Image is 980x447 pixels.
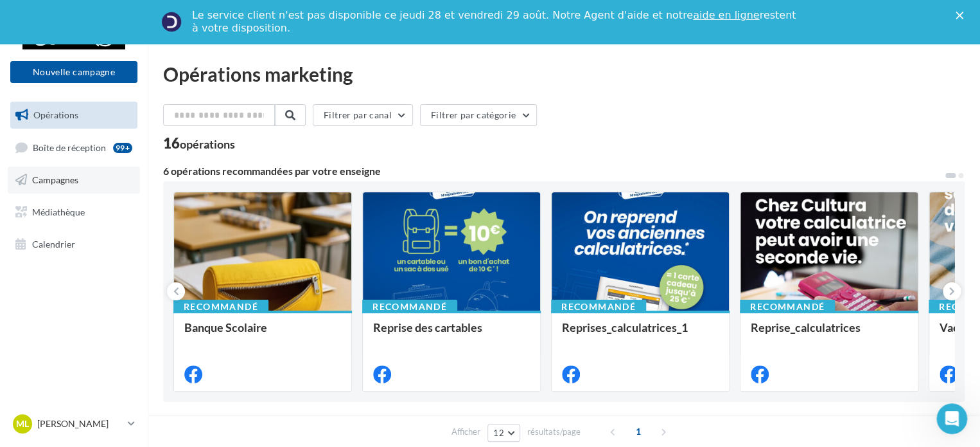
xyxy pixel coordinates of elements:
span: Banque Scolaire [184,320,267,334]
div: Recommandé [740,300,835,314]
div: 99+ [113,143,132,153]
iframe: Intercom live chat [936,403,967,434]
div: 16 [163,136,235,151]
a: Calendrier [8,231,140,258]
span: Médiathèque [32,206,85,217]
button: Filtrer par catégorie [420,104,537,126]
span: Reprises_calculatrices_1 [562,320,688,334]
a: Médiathèque [8,199,140,226]
span: Afficher [451,426,480,438]
button: Filtrer par canal [313,104,413,126]
a: Opérations [8,102,140,129]
div: 6 opérations recommandées par votre enseigne [163,166,944,176]
a: Boîte de réception99+ [8,134,140,161]
span: résultats/page [527,426,581,438]
a: Campagnes [8,167,140,194]
span: 12 [493,428,504,438]
span: Boîte de réception [33,141,106,152]
span: ML [16,417,29,430]
div: Recommandé [551,300,646,314]
div: Opérations marketing [163,64,965,84]
div: Le service client n'est pas disponible ce jeudi 28 et vendredi 29 août. Notre Agent d'aide et not... [192,9,798,35]
span: Reprise des cartables [373,320,482,334]
span: Calendrier [32,238,75,249]
div: opérations [180,138,235,150]
button: Nouvelle campagne [10,61,137,83]
div: Fermer [956,12,968,19]
div: Recommandé [173,300,268,314]
span: Reprise_calculatrices [751,320,861,334]
a: aide en ligne [693,9,759,21]
span: 1 [628,421,649,442]
button: 12 [487,424,520,442]
div: Recommandé [362,300,457,314]
span: Opérations [33,109,78,120]
p: [PERSON_NAME] [37,417,123,430]
a: ML [PERSON_NAME] [10,412,137,436]
span: Campagnes [32,174,78,185]
img: Profile image for Service-Client [161,12,182,32]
